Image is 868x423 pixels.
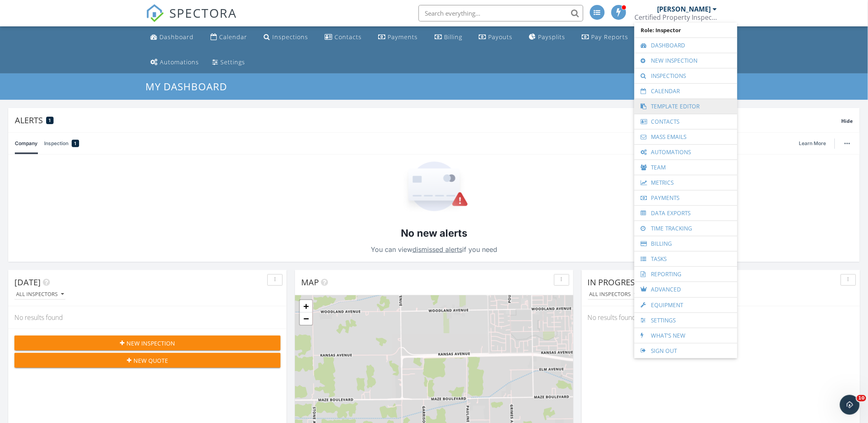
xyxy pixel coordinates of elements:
a: What's New [639,328,733,343]
a: Advanced [639,282,733,297]
p: You can view if you need [371,244,497,255]
a: Contacts [639,114,733,129]
a: Team [639,160,733,175]
a: Billing [639,236,733,251]
span: 1 [75,139,77,148]
a: Zoom out [300,313,312,325]
span: Hide [842,117,853,125]
a: Reporting [639,267,733,282]
a: Automations [639,145,733,160]
a: Company [15,133,37,154]
div: Billing [444,33,462,41]
a: Inspections [260,30,311,45]
h2: No new alerts [401,226,467,240]
div: Automations [160,58,199,66]
span: In Progress [588,277,640,288]
a: Equipment [639,298,733,313]
a: Calendar [639,84,733,99]
a: Inspection [44,133,79,154]
button: All Inspectors [588,289,639,300]
a: New Inspection [639,53,733,68]
a: Sign Out [639,343,733,358]
div: Alerts [15,115,842,126]
a: Settings [209,55,249,70]
a: Zoom in [300,300,312,313]
iframe: Intercom live chat [840,395,860,415]
span: Map [301,277,319,288]
div: Dashboard [160,33,194,41]
a: Metrics [639,175,733,190]
div: No results found [582,306,860,329]
button: New Inspection [14,336,281,350]
div: [PERSON_NAME] [657,5,711,13]
a: Mass Emails [639,129,733,144]
a: Calendar [207,30,250,45]
a: My Dashboard [146,80,234,93]
div: Calendar [219,33,247,41]
a: Settings [639,313,733,328]
div: Inspections [272,33,308,41]
span: [DATE] [14,277,41,288]
div: Certified Property Inspections, Inc [635,13,717,21]
a: Automations (Advanced) [147,55,203,70]
a: Billing [431,30,466,45]
a: Template Editor [639,99,733,114]
a: Inspections [639,68,733,83]
a: Paysplits [526,30,569,45]
div: Paysplits [538,33,566,41]
a: Contacts [321,30,365,45]
button: All Inspectors [14,289,66,300]
div: All Inspectors [590,291,637,297]
span: New Quote [133,356,168,365]
div: Payouts [488,33,512,41]
a: Learn More [799,139,831,148]
div: No results found [8,306,287,329]
a: SPECTORA [146,11,237,28]
div: Settings [221,58,246,66]
div: All Inspectors [16,291,64,297]
img: ellipsis-632cfdd7c38ec3a7d453.svg [845,143,850,144]
span: SPECTORA [170,4,237,21]
span: 1 [49,117,51,123]
a: Data Exports [639,206,733,221]
img: Empty State [400,162,468,213]
span: New Inspection [126,339,175,348]
span: Role: Inspector [639,23,733,38]
div: Contacts [335,33,362,41]
a: Dashboard [147,30,197,45]
div: Payments [388,33,418,41]
button: New Quote [14,353,281,368]
a: Pay Reports [579,30,632,45]
div: Pay Reports [592,33,629,41]
a: Payments [375,30,421,45]
span: 10 [857,395,866,402]
input: Search everything... [419,5,583,21]
a: Payments [639,190,733,205]
img: The Best Home Inspection Software - Spectora [146,4,164,22]
a: Dashboard [639,38,733,53]
a: Time Tracking [639,221,733,236]
a: Payouts [475,30,516,45]
a: Tasks [639,251,733,266]
a: dismissed alerts [412,245,462,254]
